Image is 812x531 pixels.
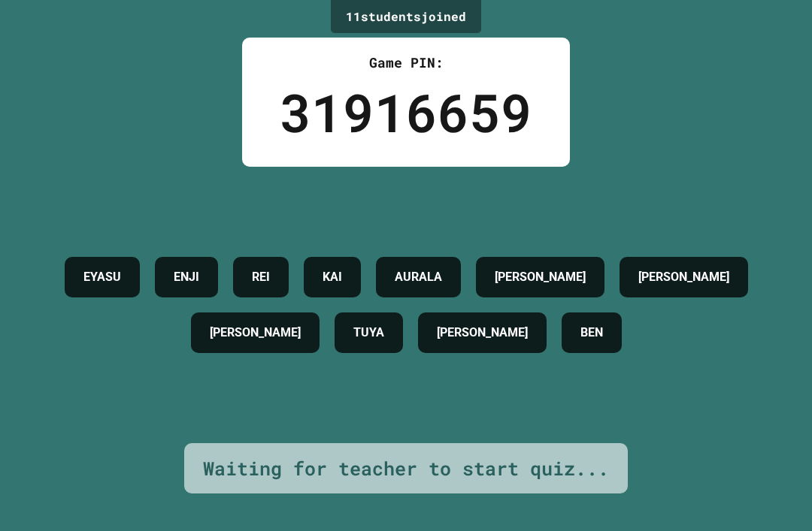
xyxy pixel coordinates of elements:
[252,268,270,286] h4: REI
[174,268,199,286] h4: ENJI
[353,324,384,342] h4: TUYA
[83,268,121,286] h4: EYASU
[280,53,532,73] div: Game PIN:
[580,324,603,342] h4: BEN
[210,324,301,342] h4: [PERSON_NAME]
[495,268,586,286] h4: [PERSON_NAME]
[437,324,528,342] h4: [PERSON_NAME]
[280,73,532,152] div: 31916659
[203,454,609,483] div: Waiting for teacher to start quiz...
[638,268,729,286] h4: [PERSON_NAME]
[323,268,342,286] h4: KAI
[395,268,442,286] h4: AURALA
